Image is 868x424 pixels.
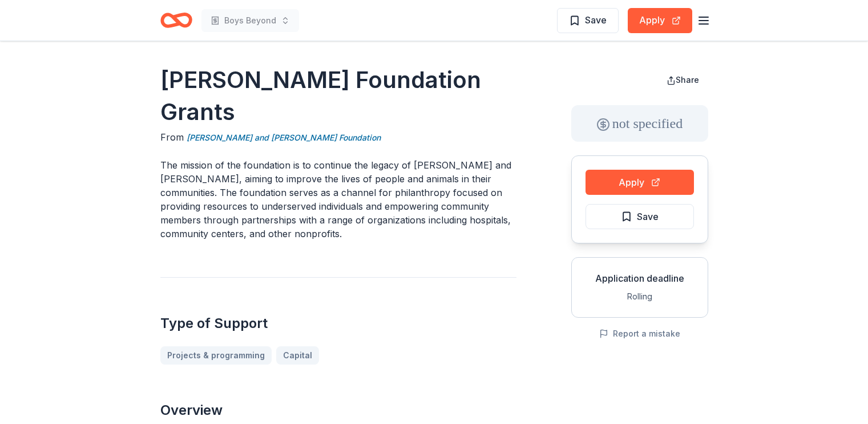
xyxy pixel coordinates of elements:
[586,204,694,229] button: Save
[160,130,516,145] div: From
[628,8,692,33] button: Apply
[160,7,192,34] a: Home
[224,14,276,27] span: Boys Beyond
[586,170,694,195] button: Apply
[160,158,516,241] p: The mission of the foundation is to continue the legacy of [PERSON_NAME] and [PERSON_NAME], aimin...
[676,75,699,85] span: Share
[599,327,680,341] button: Report a mistake
[187,131,381,145] a: [PERSON_NAME] and [PERSON_NAME] Foundation
[657,69,708,91] button: Share
[557,8,619,33] button: Save
[581,290,699,303] div: Rolling
[160,314,516,333] h2: Type of Support
[585,13,607,27] span: Save
[581,271,699,285] div: Application deadline
[160,64,516,128] h1: [PERSON_NAME] Foundation Grants
[571,105,708,142] div: not specified
[201,9,299,32] button: Boys Beyond
[160,346,272,365] a: Projects & programming
[637,209,659,224] span: Save
[276,346,319,365] a: Capital
[160,401,516,419] h2: Overview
